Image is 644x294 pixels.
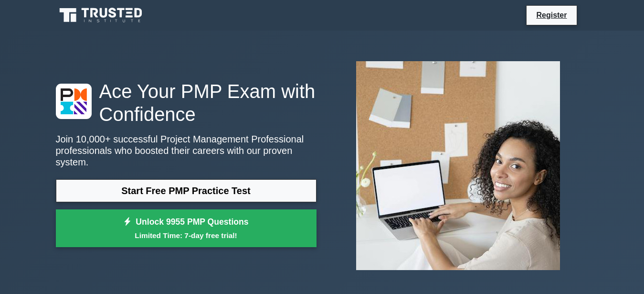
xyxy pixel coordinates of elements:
[56,80,317,126] h1: Ace Your PMP Exam with Confidence
[56,209,317,248] a: Unlock 9955 PMP QuestionsLimited Time: 7-day free trial!
[56,179,317,202] a: Start Free PMP Practice Test
[56,133,317,168] p: Join 10,000+ successful Project Management Professional professionals who boosted their careers w...
[68,230,305,241] small: Limited Time: 7-day free trial!
[530,9,572,21] a: Register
